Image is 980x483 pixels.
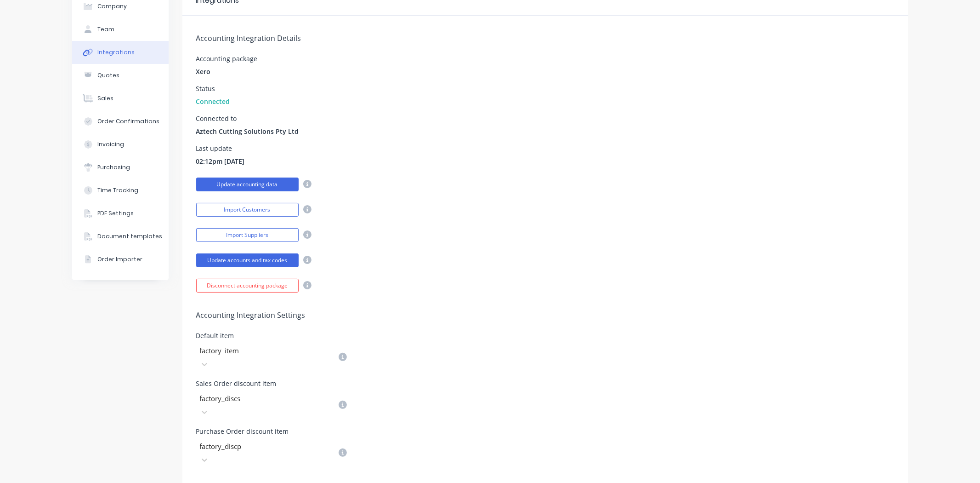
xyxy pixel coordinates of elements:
div: Connected to [196,115,299,122]
button: Order Confirmations [72,110,169,133]
button: Import Suppliers [196,228,299,242]
span: 02:12pm [DATE] [196,156,245,166]
button: Invoicing [72,133,169,156]
div: Time Tracking [97,186,138,195]
div: Sales Order discount item [196,380,347,387]
div: Order Confirmations [97,117,159,126]
div: PDF Settings [97,209,134,218]
div: Integrations [97,48,135,57]
div: Document templates [97,232,162,241]
div: Purchase Order discount item [196,428,347,435]
div: Last update [196,145,245,152]
div: Team [97,25,114,34]
button: Time Tracking [72,179,169,202]
div: Invoicing [97,140,124,149]
span: Xero [196,67,211,76]
button: Import Customers [196,203,299,217]
button: Sales [72,87,169,110]
div: Default item [196,333,347,339]
button: Disconnect accounting package [196,279,299,293]
span: Connected [196,97,230,106]
div: Order Importer [97,255,142,264]
h5: Accounting Integration Settings [196,311,895,320]
button: Update accounts and tax codes [196,253,299,267]
div: Company [97,2,127,11]
span: Aztech Cutting Solutions Pty Ltd [196,126,299,136]
div: Purchasing [97,163,130,172]
button: Update accounting data [196,178,299,191]
button: Purchasing [72,156,169,179]
button: Order Importer [72,248,169,271]
div: Status [196,86,230,92]
button: Quotes [72,64,169,87]
div: Accounting package [196,56,258,62]
button: Document templates [72,225,169,248]
h5: Accounting Integration Details [196,34,895,43]
button: PDF Settings [72,202,169,225]
button: Team [72,18,169,41]
div: Quotes [97,71,119,80]
div: Sales [97,94,113,103]
button: Integrations [72,41,169,64]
